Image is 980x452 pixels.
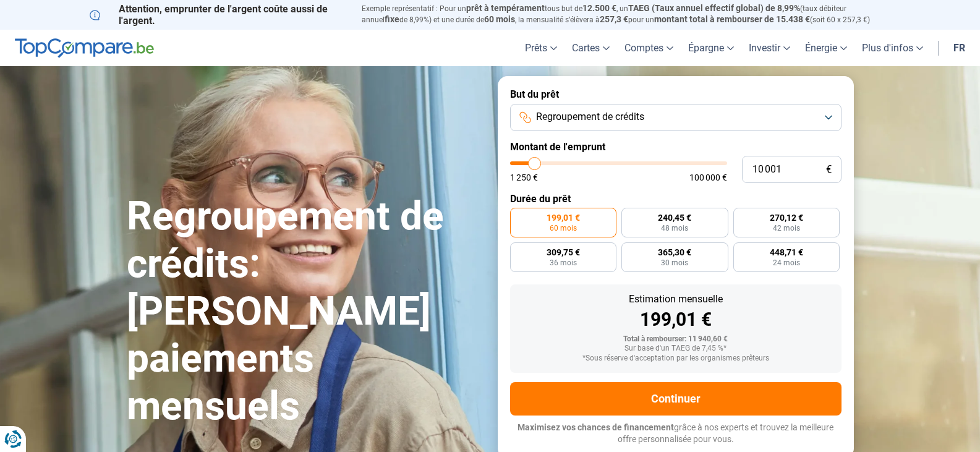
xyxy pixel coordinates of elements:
span: 309,75 € [547,248,580,257]
div: 199,01 € [520,310,832,329]
label: But du prêt [510,88,842,100]
span: prêt à tempérament [466,3,545,13]
span: 1 250 € [510,173,538,182]
a: Investir [741,30,798,66]
a: fr [946,30,973,66]
a: Épargne [681,30,741,66]
a: Énergie [798,30,854,66]
label: Montant de l'emprunt [510,141,842,153]
img: TopCompare [15,38,154,58]
span: € [826,164,832,175]
span: 365,30 € [658,248,691,257]
p: grâce à nos experts et trouvez la meilleure offre personnalisée pour vous. [510,422,842,446]
span: 36 mois [550,259,577,267]
span: 199,01 € [547,213,580,222]
span: 100 000 € [689,173,727,182]
span: 270,12 € [770,213,803,222]
span: montant total à rembourser de 15.438 € [654,14,810,24]
h1: Regroupement de crédits: [PERSON_NAME] paiements mensuels [127,193,483,430]
span: Regroupement de crédits [536,110,644,124]
span: 60 mois [550,224,577,232]
label: Durée du prêt [510,193,842,205]
span: 12.500 € [582,3,616,13]
span: 30 mois [661,259,688,267]
button: Regroupement de crédits [510,104,842,131]
span: 60 mois [484,14,515,24]
span: TAEG (Taux annuel effectif global) de 8,99% [628,3,800,13]
a: Cartes [565,30,617,66]
span: 24 mois [773,259,800,267]
button: Continuer [510,382,842,416]
span: 48 mois [661,224,688,232]
span: 448,71 € [770,248,803,257]
span: 42 mois [773,224,800,232]
p: Attention, emprunter de l'argent coûte aussi de l'argent. [90,3,347,27]
div: Estimation mensuelle [520,294,832,304]
p: Exemple représentatif : Pour un tous but de , un (taux débiteur annuel de 8,99%) et une durée de ... [362,3,891,25]
span: 240,45 € [658,213,691,222]
a: Prêts [518,30,565,66]
span: fixe [385,14,399,24]
span: Maximisez vos chances de financement [518,422,674,432]
div: Total à rembourser: 11 940,60 € [520,335,832,344]
span: 257,3 € [600,14,628,24]
a: Plus d'infos [854,30,931,66]
a: Comptes [617,30,681,66]
div: Sur base d'un TAEG de 7,45 %* [520,344,832,353]
div: *Sous réserve d'acceptation par les organismes prêteurs [520,354,832,363]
